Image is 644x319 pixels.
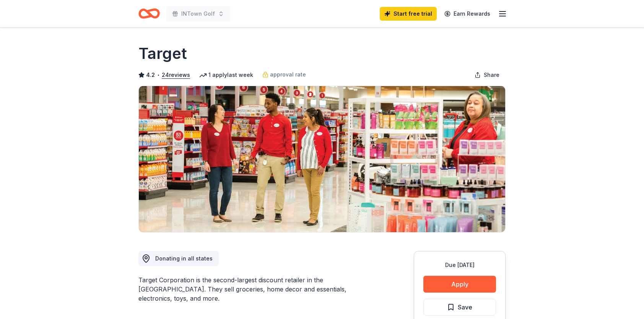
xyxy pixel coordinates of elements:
[166,6,230,21] button: INTown Golf
[423,299,496,316] button: Save
[423,260,496,270] div: Due [DATE]
[155,255,213,262] span: Donating in all states
[138,43,187,64] h1: Target
[146,70,155,80] span: 4.2
[380,7,437,21] a: Start free trial
[468,67,506,83] button: Share
[138,275,377,303] div: Target Corporation is the second-largest discount retailer in the [GEOGRAPHIC_DATA]. They sell gr...
[262,70,306,79] a: approval rate
[484,70,499,80] span: Share
[157,72,160,78] span: •
[199,70,253,80] div: 1 apply last week
[139,86,505,232] img: Image for Target
[162,70,190,80] button: 24reviews
[440,7,495,21] a: Earn Rewards
[181,9,215,18] span: INTown Golf
[138,5,160,23] a: Home
[270,70,306,79] span: approval rate
[458,302,472,312] span: Save
[423,276,496,293] button: Apply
